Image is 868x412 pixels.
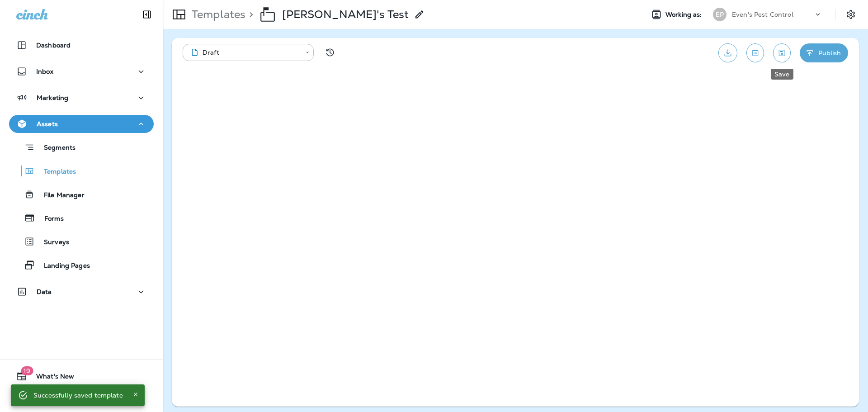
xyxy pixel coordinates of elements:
[9,367,154,385] button: 19What's New
[773,43,791,62] button: Save
[282,8,409,21] div: Hannah's Test
[9,208,154,227] button: Forms
[189,48,299,57] div: Draft
[9,62,154,81] button: Inbox
[746,43,764,62] button: Toggle preview
[9,36,154,54] button: Dashboard
[9,115,154,133] button: Assets
[37,94,68,101] p: Marketing
[9,161,154,180] button: Templates
[771,69,793,80] div: Save
[130,389,141,400] button: Close
[800,43,848,62] button: Publish
[9,185,154,204] button: File Manager
[9,283,154,301] button: Data
[35,238,69,247] p: Surveys
[33,387,123,403] div: Successfully saved template
[713,8,726,21] div: EP
[37,288,52,295] p: Data
[36,68,53,75] p: Inbox
[35,215,64,223] p: Forms
[27,373,74,384] span: What's New
[9,232,154,251] button: Surveys
[9,256,154,275] button: Landing Pages
[9,89,154,107] button: Marketing
[321,43,339,62] button: View Changelog
[35,168,76,176] p: Templates
[245,8,253,21] p: >
[36,42,71,49] p: Dashboard
[9,137,154,157] button: Segments
[35,144,75,153] p: Segments
[718,43,737,62] button: Download as PDF
[37,120,58,128] p: Assets
[134,5,160,24] button: Collapse Sidebar
[188,8,245,21] p: Templates
[732,11,793,18] p: Even's Pest Control
[21,366,33,375] span: 19
[282,8,409,21] p: [PERSON_NAME]'s Test
[9,389,154,407] button: Support
[665,11,704,19] span: Working as:
[35,262,90,270] p: Landing Pages
[35,191,85,200] p: File Manager
[843,6,859,23] button: Settings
